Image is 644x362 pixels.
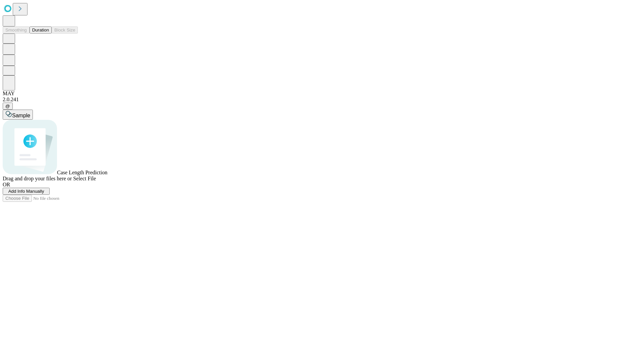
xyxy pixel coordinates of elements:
[3,90,641,97] div: MAY
[57,170,107,175] span: Case Length Prediction
[30,26,52,34] button: Duration
[3,188,50,195] button: Add Info Manually
[5,104,10,109] span: @
[8,189,44,194] span: Add Info Manually
[52,26,78,34] button: Block Size
[73,176,96,181] span: Select File
[3,103,13,110] button: @
[3,97,641,103] div: 2.0.241
[12,113,30,118] span: Sample
[3,182,10,187] span: OR
[3,26,30,34] button: Smoothing
[3,110,33,120] button: Sample
[3,176,72,181] span: Drag and drop your files here or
